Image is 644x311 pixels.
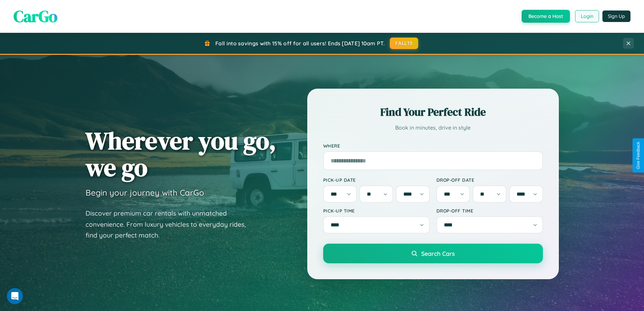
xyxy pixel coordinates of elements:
span: Fall into savings with 15% off for all users! Ends [DATE] 10am PT. [215,40,385,47]
h1: Wherever you go, we go [86,127,276,181]
button: Search Cars [323,244,543,263]
label: Pick-up Date [323,177,430,183]
span: Search Cars [421,250,455,257]
h3: Begin your journey with CarGo [86,187,204,198]
h2: Find Your Perfect Ride [323,105,543,119]
label: Drop-off Time [436,208,543,214]
span: CarGo [14,5,57,27]
label: Pick-up Time [323,208,430,214]
p: Book in minutes, drive in style [323,123,543,133]
iframe: Intercom live chat [7,288,23,304]
div: Give Feedback [636,142,641,169]
button: FALL15 [390,38,418,49]
p: Discover premium car rentals with unmatched convenience. From luxury vehicles to everyday rides, ... [86,208,255,241]
button: Sign Up [602,10,630,22]
button: Become a Host [522,10,570,23]
label: Drop-off Date [436,177,543,183]
button: Login [575,10,599,22]
label: Where [323,143,543,149]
